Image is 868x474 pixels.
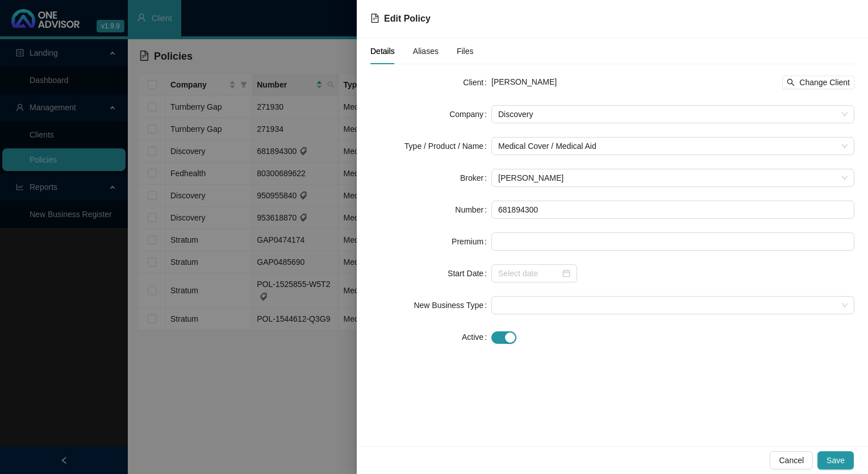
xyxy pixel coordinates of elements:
label: Client [463,73,491,92]
span: Save [827,454,845,467]
label: Active [462,328,491,346]
span: Details [370,47,395,55]
span: Chanel Francis [498,169,848,186]
input: Select date [498,267,560,280]
span: [PERSON_NAME] [491,77,557,86]
span: Change Client [799,76,850,89]
button: Cancel [770,451,813,469]
button: Change Client [782,76,854,89]
label: Start Date [448,264,491,282]
label: Company [449,105,491,123]
span: Aliases [413,47,439,55]
label: New Business Type [414,296,491,314]
span: Edit Policy [384,14,431,23]
span: Discovery [498,106,848,123]
label: Type / Product / Name [404,137,491,155]
label: Number [455,201,491,219]
label: Premium [452,232,491,251]
span: search [787,78,795,86]
span: Files [457,47,474,55]
button: Save [817,451,854,469]
span: Medical Cover / Medical Aid [498,138,848,155]
span: Cancel [779,454,804,467]
label: Broker [460,169,491,187]
span: file-text [370,14,379,23]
